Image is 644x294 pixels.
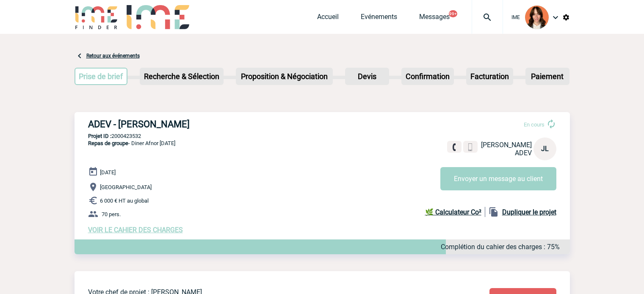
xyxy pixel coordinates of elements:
p: Recherche & Sélection [141,69,223,84]
a: Accueil [317,13,339,25]
span: Repas de groupe [88,140,128,146]
a: Evénements [361,13,397,25]
span: [DATE] [100,169,116,176]
a: Retour aux événements [86,53,140,59]
span: JL [541,145,549,153]
span: En cours [524,121,544,128]
span: [GEOGRAPHIC_DATA] [100,184,152,190]
b: Projet ID : [88,133,111,139]
button: Envoyer un message au client [440,167,556,190]
h3: ADEV - [PERSON_NAME] [88,119,342,129]
b: 🌿 Calculateur Co² [425,208,481,216]
a: 🌿 Calculateur Co² [425,207,485,217]
p: Prise de brief [75,69,127,84]
p: Devis [346,69,388,84]
img: portable.png [467,143,474,151]
a: Messages [419,13,450,25]
span: ADEV [515,149,532,157]
p: Facturation [467,69,512,84]
span: 6 000 € HT au global [100,198,149,204]
span: IME [511,14,520,20]
span: - Diner Afnor [DATE] [88,140,175,146]
span: [PERSON_NAME] [481,141,532,149]
a: VOIR LE CAHIER DES CHARGES [88,226,183,234]
p: Confirmation [402,69,453,84]
img: file_copy-black-24dp.png [489,207,499,217]
p: Paiement [526,69,569,84]
span: 70 pers. [102,211,121,217]
button: 99+ [449,10,457,17]
img: IME-Finder [75,5,119,29]
img: fixe.png [451,143,458,151]
p: 2000423532 [75,133,570,139]
img: 94396-2.png [525,5,549,29]
p: Proposition & Négociation [237,69,332,84]
b: Dupliquer le projet [502,208,556,216]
